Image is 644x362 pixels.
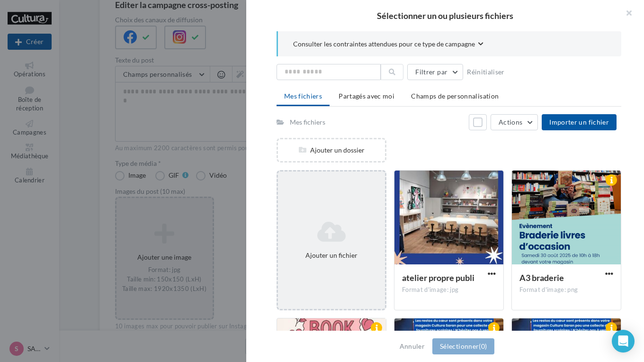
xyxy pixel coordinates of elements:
button: Réinitialiser [463,66,509,78]
button: Filtrer par [407,64,463,80]
div: Open Intercom Messenger [612,330,635,353]
h2: Sélectionner un ou plusieurs fichiers [261,11,629,20]
button: Importer un fichier [542,114,617,130]
span: A3 braderie [519,272,564,283]
div: Format d'image: png [519,286,613,294]
div: Ajouter un fichier [282,251,381,260]
span: Champs de personnalisation [411,92,499,100]
div: Ajouter un dossier [278,145,385,155]
div: Format d'image: jpg [402,286,496,294]
span: (0) [479,342,487,350]
button: Consulter les contraintes attendues pour ce type de campagne [293,39,483,51]
button: Actions [491,114,538,130]
span: Partagés avec moi [339,92,394,100]
span: Importer un fichier [549,118,609,126]
button: Annuler [396,341,429,352]
div: Mes fichiers [290,118,325,127]
span: Actions [499,118,522,126]
button: Sélectionner(0) [432,338,494,354]
span: Consulter les contraintes attendues pour ce type de campagne [293,39,475,49]
span: Mes fichiers [284,92,322,100]
span: atelier propre publi [402,272,474,283]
